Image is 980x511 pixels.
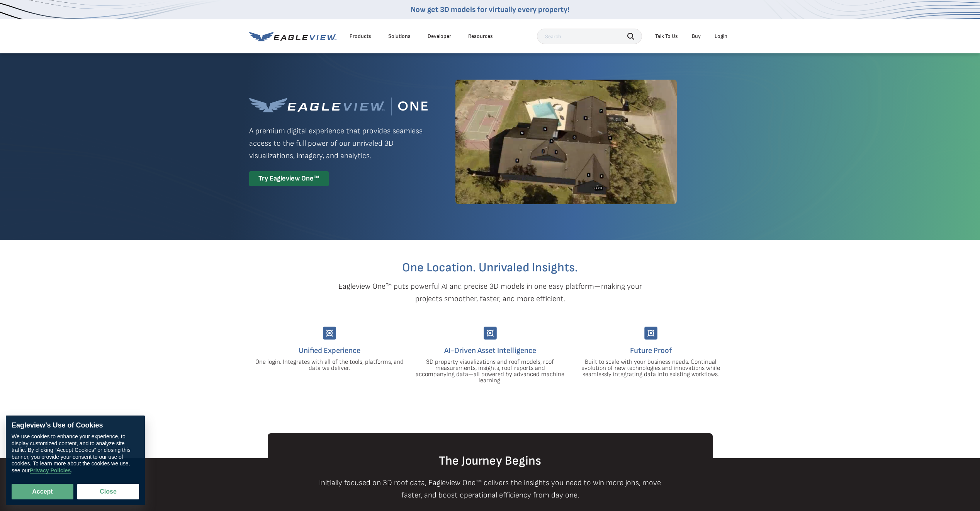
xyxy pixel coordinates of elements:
[77,484,139,499] button: Close
[715,33,727,40] div: Login
[30,468,71,474] a: Privacy Policies
[428,33,451,40] a: Developer
[576,344,725,357] h4: Future Proof
[350,33,371,40] div: Products
[468,33,493,40] div: Resources
[325,280,656,305] p: Eagleview One™ puts powerful AI and precise 3D models in one easy platform—making your projects s...
[249,125,428,162] p: A premium digital experience that provides seamless access to the full power of our unrivaled 3D ...
[255,359,404,371] p: One login. Integrates with all of the tools, platforms, and data we deliver.
[12,484,73,499] button: Accept
[388,33,411,40] div: Solutions
[416,344,565,357] h4: AI-Driven Asset Intelligence
[416,359,565,384] p: 3D property visualizations and roof models, roof measurements, insights, roof reports and accompa...
[692,33,701,40] a: Buy
[311,477,669,501] p: Initially focused on 3D roof data, Eagleview One™ delivers the insights you need to win more jobs...
[12,434,139,474] div: We use cookies to enhance your experience, to display customized content, and to analyze site tra...
[644,327,657,340] img: Group-9744.svg
[268,455,713,467] h2: The Journey Begins
[537,29,642,44] input: Search
[255,344,404,357] h4: Unified Experience
[411,5,569,14] a: Now get 3D models for virtually every property!
[576,359,725,378] p: Built to scale with your business needs. Continual evolution of new technologies and innovations ...
[255,262,725,274] h2: One Location. Unrivaled Insights.
[484,327,497,340] img: Group-9744.svg
[323,327,336,340] img: Group-9744.svg
[655,33,678,40] div: Talk To Us
[249,171,329,186] div: Try Eagleview One™
[249,97,428,116] img: Eagleview One™
[12,421,139,430] div: Eagleview’s Use of Cookies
